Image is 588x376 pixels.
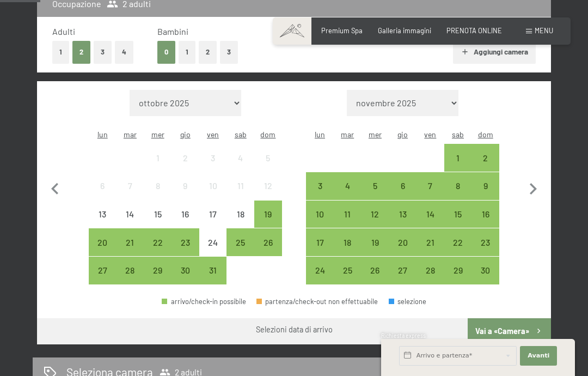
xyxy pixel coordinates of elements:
[445,238,471,264] div: 22
[144,172,171,200] div: arrivo/check-in non effettuabile
[334,228,362,256] div: Tue Nov 18 2025
[226,228,254,256] div: Sat Oct 25 2025
[117,201,144,228] div: arrivo/check-in non effettuabile
[471,144,499,172] div: Sun Nov 02 2025
[416,172,444,200] div: arrivo/check-in possibile
[200,210,226,235] div: 17
[254,144,282,172] div: Sun Oct 05 2025
[362,257,389,284] div: arrivo/check-in possibile
[117,257,144,284] div: Tue Oct 28 2025
[171,172,199,200] div: arrivo/check-in non effettuabile
[145,181,170,207] div: 8
[334,257,362,284] div: Tue Nov 25 2025
[471,257,499,284] div: Sun Nov 30 2025
[363,181,388,207] div: 5
[199,228,227,256] div: arrivo/check-in non effettuabile
[226,144,254,172] div: arrivo/check-in non effettuabile
[226,172,254,200] div: arrivo/check-in non effettuabile
[390,210,415,235] div: 13
[444,257,472,284] div: arrivo/check-in possibile
[145,238,170,264] div: 22
[471,257,499,284] div: arrivo/check-in possibile
[255,238,281,264] div: 26
[97,130,108,139] abbr: lunedì
[473,154,498,179] div: 2
[254,144,282,172] div: arrivo/check-in non effettuabile
[171,172,199,200] div: Thu Oct 09 2025
[254,172,282,200] div: Sun Oct 12 2025
[424,130,436,139] abbr: venerdì
[335,238,360,264] div: 18
[255,181,281,207] div: 12
[334,257,362,284] div: arrivo/check-in possibile
[390,238,415,264] div: 20
[171,228,199,256] div: Thu Oct 23 2025
[362,172,389,200] div: Wed Nov 05 2025
[89,257,117,284] div: arrivo/check-in possibile
[200,154,226,179] div: 3
[256,298,378,305] div: partenza/check-out non effettuabile
[173,154,198,179] div: 2
[444,228,472,256] div: Sat Nov 22 2025
[144,201,171,228] div: Wed Oct 15 2025
[199,257,227,284] div: Fri Oct 31 2025
[307,266,333,292] div: 24
[444,172,472,200] div: arrivo/check-in possibile
[173,238,198,264] div: 23
[418,238,443,264] div: 21
[157,41,175,63] button: 0
[226,228,254,256] div: arrivo/check-in possibile
[144,257,171,284] div: arrivo/check-in possibile
[254,228,282,256] div: arrivo/check-in possibile
[362,201,389,228] div: Wed Nov 12 2025
[145,210,170,235] div: 15
[90,266,115,292] div: 27
[389,257,416,284] div: Thu Nov 27 2025
[335,266,360,292] div: 25
[418,181,443,207] div: 7
[416,257,444,284] div: Fri Nov 28 2025
[117,228,144,256] div: arrivo/check-in possibile
[416,201,444,228] div: arrivo/check-in possibile
[72,41,90,63] button: 2
[334,172,362,200] div: Tue Nov 04 2025
[117,257,144,284] div: arrivo/check-in possibile
[199,257,227,284] div: arrivo/check-in possibile
[416,172,444,200] div: Fri Nov 07 2025
[471,144,499,172] div: arrivo/check-in possibile
[199,172,227,200] div: arrivo/check-in non effettuabile
[118,210,143,235] div: 14
[468,318,551,344] button: Vai a «Camera»
[389,228,416,256] div: Thu Nov 20 2025
[446,26,502,35] a: PRENOTA ONLINE
[307,210,333,235] div: 10
[453,40,535,64] button: Aggiungi camera
[144,172,171,200] div: Wed Oct 08 2025
[378,26,431,35] a: Galleria immagini
[89,172,117,200] div: arrivo/check-in non effettuabile
[389,201,416,228] div: Thu Nov 13 2025
[363,210,388,235] div: 12
[389,257,416,284] div: arrivo/check-in possibile
[226,201,254,228] div: arrivo/check-in non effettuabile
[306,201,334,228] div: arrivo/check-in possibile
[321,26,363,35] span: Premium Spa
[362,228,389,256] div: arrivo/check-in possibile
[335,181,360,207] div: 4
[445,266,471,292] div: 29
[444,257,472,284] div: Sat Nov 29 2025
[199,228,227,256] div: Fri Oct 24 2025
[255,210,281,235] div: 19
[52,41,69,63] button: 1
[473,238,498,264] div: 23
[381,332,426,339] span: Richiesta express
[520,346,557,366] button: Avanti
[171,144,199,172] div: arrivo/check-in non effettuabile
[307,181,333,207] div: 3
[144,201,171,228] div: arrivo/check-in non effettuabile
[144,144,171,172] div: Wed Oct 01 2025
[199,172,227,200] div: Fri Oct 10 2025
[199,144,227,172] div: Fri Oct 03 2025
[341,130,354,139] abbr: martedì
